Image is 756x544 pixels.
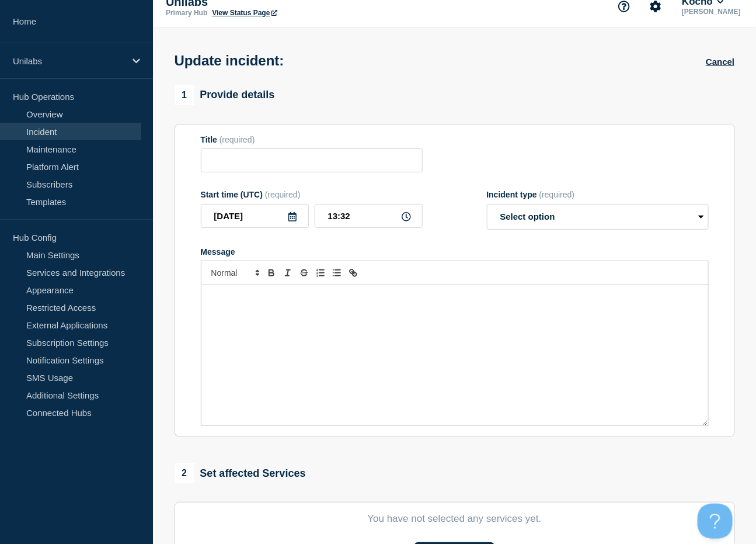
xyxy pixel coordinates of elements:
[175,85,275,105] div: Provide details
[345,266,361,280] button: Toggle link
[13,56,125,66] p: Unilabs
[175,463,306,483] div: Set affected Services
[329,266,345,280] button: Toggle bulleted list
[680,8,743,16] p: [PERSON_NAME]
[201,513,709,525] p: You have not selected any services yet.
[166,9,207,17] p: Primary Hub
[206,266,263,280] span: Font size
[698,504,733,539] iframe: Help Scout Beacon - Open
[220,135,255,144] span: (required)
[201,135,423,144] div: Title
[706,57,734,67] button: Cancel
[487,204,709,230] select: Incident type
[263,266,280,280] button: Toggle bold text
[315,204,423,228] input: HH:MM
[280,266,296,280] button: Toggle italic text
[539,190,575,199] span: (required)
[175,85,194,105] span: 1
[212,9,277,17] a: View Status Page
[201,148,423,172] input: Title
[201,190,423,199] div: Start time (UTC)
[296,266,312,280] button: Toggle strikethrough text
[175,53,284,69] h1: Update incident:
[175,463,194,483] span: 2
[265,190,301,199] span: (required)
[201,204,309,228] input: YYYY-MM-DD
[201,285,708,425] div: Message
[201,247,709,257] div: Message
[312,266,329,280] button: Toggle ordered list
[487,190,709,199] div: Incident type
